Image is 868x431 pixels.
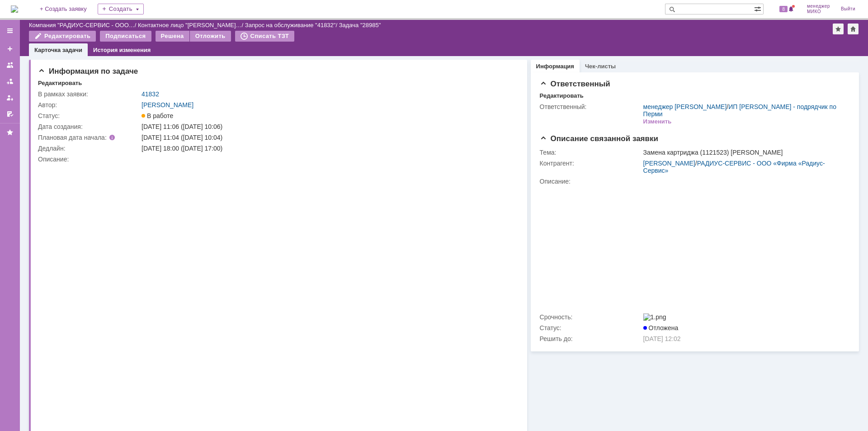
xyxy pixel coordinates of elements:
[540,92,584,99] div: Редактировать
[540,313,642,321] div: Срочность:
[38,80,82,87] div: Редактировать
[142,90,159,98] a: 41832
[585,63,616,70] a: Чек-листы
[142,145,513,152] div: [DATE] 18:00 ([DATE] 17:00)
[142,112,173,119] span: В работе
[807,4,830,9] span: менеджер
[245,22,336,28] a: Запрос на обслуживание "41832"
[98,4,144,14] div: Создать
[29,22,135,28] a: Компания "РАДИУС-СЕРВИС - ООО…
[536,63,574,70] a: Информация
[540,178,847,185] div: Описание:
[540,134,658,143] span: Описание связанной заявки
[643,160,825,174] a: РАДИУС-СЕРВИС - ООО «Фирма «Радиус-Сервис»
[3,74,17,89] a: Заявки в моей ответственности
[38,67,138,76] span: Информация по задаче
[643,324,679,332] span: Отложена
[643,160,695,167] a: [PERSON_NAME]
[245,22,339,28] div: /
[540,160,642,167] div: Контрагент:
[38,145,140,152] div: Дедлайн:
[643,160,845,174] div: /
[38,101,140,109] div: Автор:
[540,324,642,332] div: Статус:
[807,9,830,14] span: МИКО
[11,5,18,13] a: Перейти на домашнюю страницу
[833,24,844,34] div: Добавить в избранное
[540,80,610,88] span: Ответственный
[540,103,642,110] div: Ответственный:
[3,42,17,56] a: Создать заявку
[142,134,513,141] div: [DATE] 11:04 ([DATE] 10:04)
[38,112,140,119] div: Статус:
[643,103,845,118] div: /
[339,22,381,28] div: Задача "28985"
[29,22,138,28] div: /
[540,149,642,156] div: Тема:
[142,123,513,130] div: [DATE] 11:06 ([DATE] 10:06)
[643,103,836,118] a: ИП [PERSON_NAME] - подрядчик по Перми
[643,149,845,156] div: Замена картриджа (1121523) [PERSON_NAME]
[754,4,763,13] span: Расширенный поиск
[142,101,193,109] a: [PERSON_NAME]
[3,90,17,105] a: Мои заявки
[3,107,17,121] a: Мои согласования
[138,22,242,28] a: Контактное лицо "[PERSON_NAME]…
[38,123,140,130] div: Дата создания:
[34,47,82,53] a: Карточка задачи
[3,58,17,72] a: Заявки на командах
[138,22,245,28] div: /
[93,47,151,53] a: История изменения
[540,335,642,342] div: Решить до:
[848,24,859,34] div: Сделать домашней страницей
[38,90,140,98] div: В рамках заявки:
[643,103,727,110] a: менеджер [PERSON_NAME]
[779,6,788,12] span: 8
[643,118,672,125] div: Изменить
[643,313,666,321] img: 1.png
[38,156,515,163] div: Описание:
[643,335,681,342] span: [DATE] 12:02
[11,5,18,13] img: logo
[38,134,129,141] div: Плановая дата начала:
